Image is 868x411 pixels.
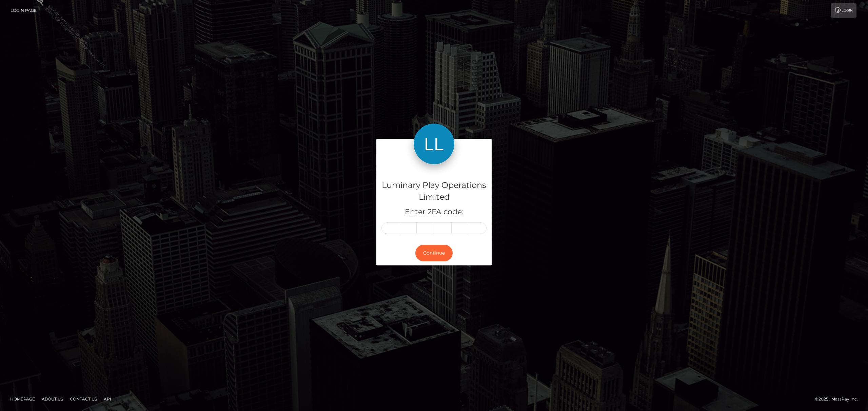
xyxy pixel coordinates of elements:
div: © 2025 , MassPay Inc. [815,395,863,403]
a: Contact Us [67,394,100,404]
a: Homepage [7,394,38,404]
a: About Us [39,394,66,404]
h5: Enter 2FA code: [381,207,487,217]
img: Luminary Play Operations Limited [414,124,454,164]
button: Continue [415,245,453,261]
a: Login [831,3,856,18]
h4: Luminary Play Operations Limited [381,179,487,203]
a: Login Page [11,3,37,18]
a: API [101,394,114,404]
